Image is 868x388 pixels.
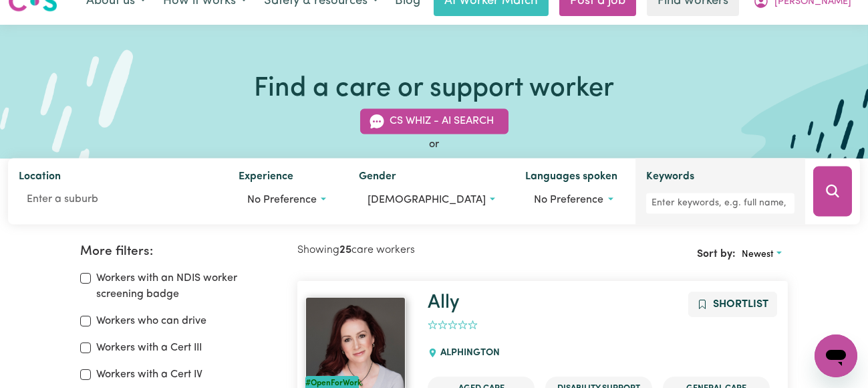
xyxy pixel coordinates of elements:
[525,169,617,188] label: Languages spoken
[96,270,281,302] label: Workers with an NDIS worker screening badge
[736,244,788,265] button: Sort search results
[688,292,777,317] button: Add to shortlist
[646,169,694,188] label: Keywords
[359,169,396,188] label: Gender
[815,334,857,377] iframe: Button to launch messaging window
[96,367,202,383] label: Workers with a Cert IV
[297,244,543,257] h2: Showing care workers
[428,335,507,371] div: ALPHINGTON
[239,188,337,213] button: Worker experience options
[428,318,478,333] div: add rating by typing an integer from 0 to 5 or pressing arrow keys
[254,73,614,105] h1: Find a care or support worker
[96,313,206,329] label: Workers who can drive
[360,109,509,134] button: CS Whiz - AI Search
[525,188,624,213] button: Worker language preferences
[646,193,794,214] input: Enter keywords, e.g. full name, interests
[247,195,317,206] span: No preference
[359,188,504,213] button: Worker gender preference
[19,188,217,212] input: Enter a suburb
[19,169,61,188] label: Location
[534,195,603,206] span: No preference
[339,245,351,256] b: 25
[697,249,736,260] span: Sort by:
[713,299,768,310] span: Shortlist
[428,293,460,312] a: Ally
[8,137,860,153] div: or
[742,250,774,260] span: Newest
[96,340,202,356] label: Workers with a Cert III
[368,195,486,206] span: [DEMOGRAPHIC_DATA]
[239,169,293,188] label: Experience
[813,167,852,217] button: Search
[80,244,281,260] h2: More filters:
